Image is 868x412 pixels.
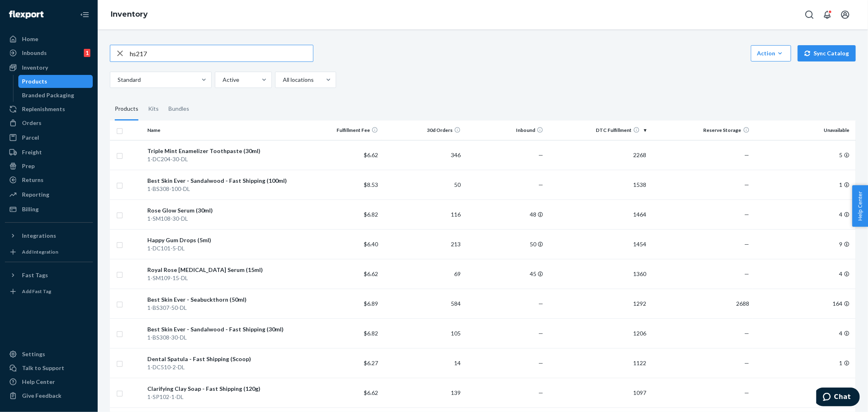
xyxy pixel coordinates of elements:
[9,11,44,19] img: Flexport logo
[745,241,750,248] span: —
[547,121,649,140] th: DTC Fulfillment
[22,350,45,358] div: Settings
[5,103,93,116] a: Replenishments
[753,318,856,348] td: 4
[144,121,299,140] th: Name
[745,389,750,396] span: —
[852,185,868,227] span: Help Center
[5,188,93,201] a: Reporting
[5,33,93,46] a: Home
[547,259,649,289] td: 1360
[753,121,856,140] th: Unavailable
[117,76,118,84] input: Standard
[147,244,295,252] div: 1-DC101-5-DL
[547,199,649,229] td: 1464
[22,392,61,400] div: Give Feedback
[22,364,64,372] div: Talk to Support
[147,363,295,371] div: 1-DC510-2-DL
[222,76,223,84] input: Active
[753,140,856,170] td: 5
[745,270,750,277] span: —
[538,330,543,337] span: —
[745,211,750,218] span: —
[147,274,295,282] div: 1-SM109-15-DL
[381,259,464,289] td: 69
[364,270,378,277] span: $6.62
[798,45,856,61] button: Sync Catalog
[547,318,649,348] td: 1206
[464,121,547,140] th: Inbound
[538,151,543,158] span: —
[745,181,750,188] span: —
[819,7,835,23] button: Open notifications
[147,147,295,155] div: Triple Mint Enamelizer Toothpaste (30ml)
[5,375,93,388] a: Help Center
[77,7,93,23] button: Close Navigation
[5,173,93,186] a: Returns
[753,348,856,378] td: 1
[751,45,791,61] button: Action
[22,91,74,99] div: Branded Packaging
[5,362,93,375] button: Talk to Support
[753,199,856,229] td: 4
[5,146,93,159] a: Freight
[22,119,42,127] div: Orders
[364,330,378,337] span: $6.82
[299,121,382,140] th: Fulfillment Fee
[801,7,818,23] button: Open Search Box
[364,359,378,366] span: $6.27
[464,229,547,259] td: 50
[22,378,55,386] div: Help Center
[22,248,58,255] div: Add Integration
[147,266,295,274] div: Royal Rose [MEDICAL_DATA] Serum (15ml)
[22,49,47,57] div: Inbounds
[147,393,295,401] div: 1-SP102-1-DL
[649,289,752,318] td: 2688
[381,140,464,170] td: 346
[364,181,378,188] span: $8.53
[381,289,464,318] td: 584
[147,215,295,223] div: 1-SM108-30-DL
[538,300,543,307] span: —
[147,206,295,215] div: Rose Glow Serum (30ml)
[5,229,93,242] button: Integrations
[745,359,750,366] span: —
[147,236,295,244] div: Happy Gum Drops (5ml)
[757,49,785,57] div: Action
[282,76,283,84] input: All locations
[147,385,295,393] div: Clarifying Clay Soap - Fast Shipping (120g)
[22,64,48,72] div: Inventory
[364,241,378,248] span: $6.40
[538,359,543,366] span: —
[5,269,93,282] button: Fast Tags
[22,134,39,142] div: Parcel
[22,232,56,240] div: Integrations
[22,205,39,213] div: Billing
[745,151,750,158] span: —
[381,199,464,229] td: 116
[753,289,856,318] td: 164
[22,35,38,43] div: Home
[753,378,856,408] td: 3
[5,245,93,259] a: Add Integration
[381,318,464,348] td: 105
[5,61,93,74] a: Inventory
[5,348,93,361] a: Settings
[147,155,295,163] div: 1-DC204-30-DL
[5,131,93,144] a: Parcel
[111,10,148,19] a: Inventory
[837,7,853,23] button: Open account menu
[364,389,378,396] span: $6.62
[547,348,649,378] td: 1122
[147,296,295,304] div: Best Skin Ever - Seabuckthorn (50ml)
[5,160,93,173] a: Prep
[22,148,42,156] div: Freight
[816,388,860,408] iframe: Opens a widget where you can chat to one of our agents
[84,49,90,57] div: 1
[381,170,464,199] td: 50
[147,177,295,185] div: Best Skin Ever - Sandalwood - Fast Shipping (100ml)
[5,116,93,129] a: Orders
[381,229,464,259] td: 213
[115,98,138,121] div: Products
